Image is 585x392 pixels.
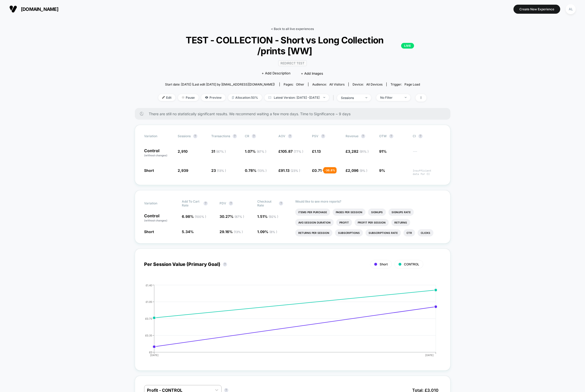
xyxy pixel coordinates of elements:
[379,168,385,173] span: 9%
[144,168,154,173] span: Short
[389,134,393,138] button: ?
[182,96,184,99] img: end
[257,150,266,153] span: ( 87 % )
[144,214,177,222] p: Control
[295,209,330,216] li: Items Per Purchase
[355,219,389,226] li: Profit Per Session
[346,149,369,153] span: £
[204,201,208,205] button: ?
[245,149,266,153] span: 1.07 %
[301,71,323,75] span: + Add Images
[332,94,337,102] span: |
[380,262,388,266] span: Short
[365,229,401,236] li: Subscriptions Rate
[193,134,197,138] button: ?
[8,5,60,13] button: [DOMAIN_NAME]
[178,168,188,173] span: 2,939
[279,201,283,205] button: ?
[252,134,256,138] button: ?
[404,82,420,86] span: Page Load
[145,317,152,320] tspan: £0.70
[257,199,276,207] span: Checkout Rate
[368,209,386,216] li: Signups
[323,167,337,173] div: - 36.8 %
[178,94,199,101] span: Pause
[346,134,358,138] span: Revenue
[211,168,226,173] span: 23
[258,169,267,173] span: ( 13 % )
[162,96,165,99] img: edit
[291,169,300,173] span: ( 23 % )
[413,150,441,157] span: ---
[404,262,419,266] span: CONTROL
[235,215,244,219] span: ( 87 % )
[336,219,352,226] li: Profit
[201,94,225,101] span: Preview
[379,134,408,138] span: OTW
[182,229,194,234] span: 5.34 %
[329,82,345,86] span: All Visitors
[150,353,159,357] tspan: [DATE]
[346,168,367,173] span: £
[220,229,243,234] span: 29.16 %
[144,134,173,138] span: Variation
[314,149,321,153] span: 1.13
[269,230,277,234] span: ( 8 % )
[268,96,271,99] img: calendar
[234,230,243,234] span: ( 13 % )
[312,134,318,138] span: PSV
[178,134,191,138] span: Sessions
[216,150,226,153] span: ( 87 % )
[348,82,386,86] span: Device:
[418,229,433,236] li: Clicks
[295,229,332,236] li: Returns Per Session
[278,134,285,138] span: AOV
[379,149,387,153] span: 91%
[158,94,175,101] span: Edit
[391,219,410,226] li: Returns
[229,201,233,205] button: ?
[220,201,226,205] span: PDV
[211,149,226,153] span: 31
[366,82,383,86] span: all devices
[321,134,325,138] button: ?
[217,169,226,173] span: ( 13 % )
[195,215,206,219] span: ( 100 % )
[564,4,577,14] button: AL
[146,283,152,287] tspan: £1.40
[171,35,414,56] span: TEST - COLLECTION - Short vs Long Collection /prints [WW]
[144,154,167,157] span: (without changes)
[149,112,440,116] span: There are still no statistically significant results. We recommend waiting a few more days . Time...
[425,353,434,357] tspan: [DATE]
[388,209,414,216] li: Signups Rate
[418,134,423,138] button: ?
[360,150,369,153] span: ( 91 % )
[403,229,415,236] li: Ctr
[278,149,303,153] span: £
[144,149,173,157] p: Control
[233,134,237,138] button: ?
[365,97,367,98] img: end
[271,27,314,31] a: < Back to all live experiences
[257,214,278,219] span: 1.51 %
[257,229,277,234] span: 1.09 %
[144,229,154,234] span: Short
[145,334,152,337] tspan: £0.35
[348,149,369,153] span: 3,282
[245,134,249,138] span: CR
[335,229,363,236] li: Subscriptions
[341,96,362,100] div: sessions
[144,199,173,207] span: Variation
[269,215,278,219] span: ( 92 % )
[9,5,17,13] img: Visually logo
[146,300,152,303] tspan: £1.05
[323,97,325,98] img: end
[281,168,300,173] span: 91.13
[149,350,152,353] tspan: £0
[295,199,441,203] p: Would like to see more reports?
[178,149,188,153] span: 2,910
[182,199,201,207] span: Add To Cart Rate
[228,94,262,101] span: Allocation: 50%
[245,168,267,173] span: 0.78 %
[361,134,365,138] button: ?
